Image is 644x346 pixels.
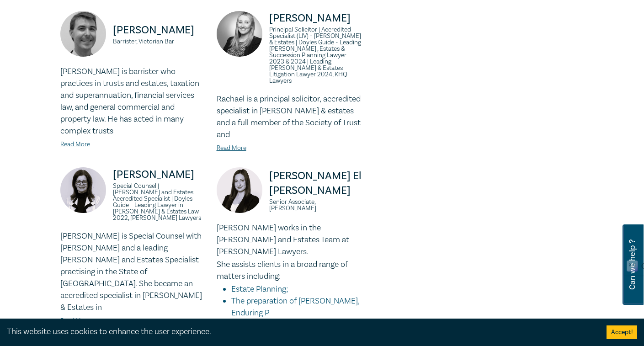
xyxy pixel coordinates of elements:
[60,66,206,137] p: [PERSON_NAME] is barrister who practices in trusts and estates, taxation and superannuation, fina...
[60,11,106,57] img: https://s3.ap-southeast-2.amazonaws.com/leo-cussen-store-production-content/Contacts/Philip%20Ben...
[60,167,106,213] img: https://s3.ap-southeast-2.amazonaws.com/leo-cussen-store-production-content/Contacts/Debra%20Anne...
[217,11,262,57] img: https://s3.ap-southeast-2.amazonaws.com/leo-cussen-store-production-content/Contacts/Rachael%20Ho...
[217,144,246,152] a: Read More
[607,325,637,339] button: Accept cookies
[269,11,362,26] p: [PERSON_NAME]
[7,326,593,338] div: This website uses cookies to enhance the user experience.
[628,230,637,299] span: Can we help ?
[231,283,362,295] li: Estate Planning;
[113,38,206,45] small: Barrister, Victorian Bar
[269,199,362,212] small: Senior Associate, [PERSON_NAME]
[217,222,362,258] p: [PERSON_NAME] works in the [PERSON_NAME] and Estates Team at [PERSON_NAME] Lawyers.
[231,295,362,319] li: The preparation of [PERSON_NAME], Enduring P
[113,167,206,182] p: [PERSON_NAME]
[60,317,90,325] a: Read More
[113,23,206,37] p: [PERSON_NAME]
[269,169,362,198] p: [PERSON_NAME] El [PERSON_NAME]
[60,230,206,314] p: [PERSON_NAME] is Special Counsel with [PERSON_NAME] and a leading [PERSON_NAME] and Estates Speci...
[113,183,206,221] small: Special Counsel | [PERSON_NAME] and Estates Accredited Specialist | Doyles Guide - Leading Lawyer...
[217,167,262,213] img: https://s3.ap-southeast-2.amazonaws.com/leo-cussen-store-production-content/Contacts/Alina%20El%2...
[217,259,362,282] p: She assists clients in a broad range of matters including:
[269,27,362,84] small: Principal Solicitor | Accredited Specialist (LIV) - [PERSON_NAME] & Estates | Doyles Guide - Lead...
[217,93,362,141] p: Rachael is a principal solicitor, accredited specialist in [PERSON_NAME] & estates and a full mem...
[60,140,90,149] a: Read More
